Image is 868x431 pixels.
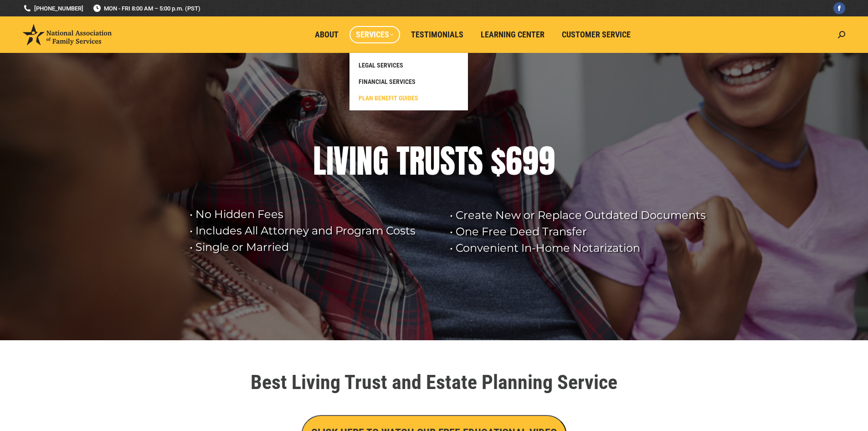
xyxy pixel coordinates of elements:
[411,30,463,40] span: Testimonials
[440,143,455,179] div: S
[359,94,418,102] span: PLAN BENEFIT GUIDES
[506,143,522,179] div: 6
[562,30,631,40] span: Customer Service
[555,26,637,43] a: Customer Service
[356,143,373,179] div: N
[92,4,200,13] span: MON - FRI 8:00 AM – 5:00 p.m. (PST)
[313,143,326,179] div: L
[23,4,83,13] a: [PHONE_NUMBER]
[373,143,389,179] div: G
[23,24,112,45] img: National Association of Family Services
[455,143,468,179] div: T
[833,2,845,14] a: Facebook page opens in new window
[481,30,544,40] span: Learning Center
[334,143,349,179] div: V
[425,143,440,179] div: U
[405,26,470,43] a: Testimonials
[349,143,356,179] div: I
[359,61,403,69] span: LEGAL SERVICES
[450,207,714,256] rs-layer: • Create New or Replace Outdated Documents • One Free Deed Transfer • Convenient In-Home Notariza...
[539,143,555,179] div: 9
[522,143,539,179] div: 9
[468,143,483,179] div: S
[354,73,463,90] a: FINANCIAL SERVICES
[354,90,463,106] a: PLAN BENEFIT GUIDES
[354,57,463,73] a: LEGAL SERVICES
[326,143,334,179] div: I
[409,143,425,179] div: R
[359,78,416,86] span: FINANCIAL SERVICES
[308,26,345,43] a: About
[491,143,506,179] div: $
[474,26,551,43] a: Learning Center
[356,30,394,40] span: Services
[190,206,438,255] rs-layer: • No Hidden Fees • Includes All Attorney and Program Costs • Single or Married
[179,372,689,392] h1: Best Living Trust and Estate Planning Service
[396,143,409,179] div: T
[315,30,339,40] span: About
